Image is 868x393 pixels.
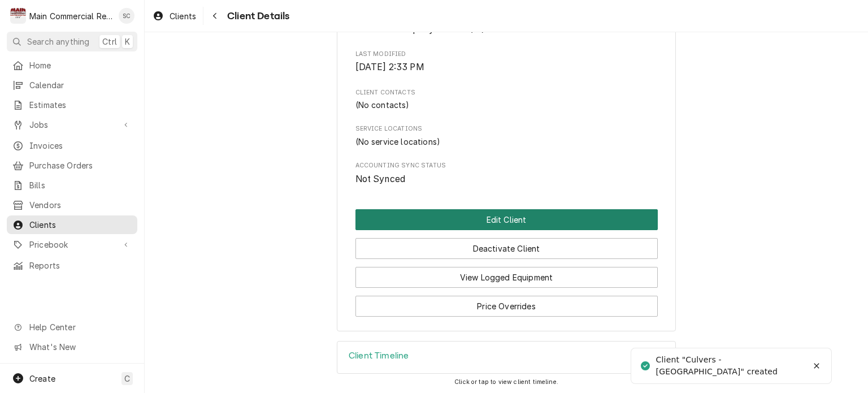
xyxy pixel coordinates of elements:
div: Accounting Sync Status [355,161,658,185]
span: Calendar [29,79,132,91]
a: Clients [7,215,137,234]
span: Bills [29,179,132,191]
a: Estimates [7,96,137,114]
span: What's New [29,341,131,353]
span: Vendors [29,199,132,211]
span: Click or tap to view client timeline. [454,378,558,386]
span: Home [29,59,132,71]
div: Button Group Row [355,209,658,230]
span: Reports [29,260,132,271]
button: Price Overrides [355,296,658,317]
div: Sharon Campbell's Avatar [119,8,134,24]
span: Search anything [27,36,89,47]
div: Button Group [355,209,658,317]
span: Last Modified [355,50,658,59]
button: Navigate back [206,7,224,25]
a: Clients [148,7,201,25]
div: Accordion Header [337,342,675,373]
a: Go to Help Center [7,318,137,336]
div: Client Contacts [355,88,658,111]
span: Service Locations [355,124,658,133]
span: Invoices [29,140,132,152]
div: Last Modified [355,50,658,74]
a: Vendors [7,196,137,214]
span: Clients [170,10,196,22]
button: Search anythingCtrlK [7,32,137,51]
div: Main Commercial Refrigeration Service [29,10,112,22]
span: Same as company default (--) [355,24,485,34]
span: Pricebook [29,239,115,251]
span: Client Contacts [355,88,658,97]
span: Accounting Sync Status [355,161,658,170]
div: SC [119,8,134,24]
div: Client Contacts List [355,99,658,111]
div: Button Group Row [355,288,658,317]
div: M [10,8,26,24]
span: Last Modified [355,61,658,74]
span: Not Synced [355,174,406,184]
a: Calendar [7,76,137,94]
span: Client Details [224,8,289,24]
div: Main Commercial Refrigeration Service's Avatar [10,8,26,24]
a: Go to Pricebook [7,235,137,254]
span: Jobs [29,119,115,131]
span: Clients [29,219,132,231]
a: Purchase Orders [7,156,137,175]
span: Estimates [29,99,132,111]
div: Button Group Row [355,230,658,259]
h3: Client Timeline [349,351,409,361]
a: Invoices [7,136,137,155]
span: Help Center [29,321,131,333]
span: Purchase Orders [29,159,132,171]
span: Accounting Sync Status [355,172,658,186]
a: Bills [7,176,137,195]
a: Home [7,56,137,75]
a: Reports [7,256,137,275]
div: Client Timeline [337,341,676,374]
button: Accordion Details Expand Trigger [337,342,675,373]
button: Deactivate Client [355,238,658,259]
span: [DATE] 2:33 PM [355,62,424,72]
button: View Logged Equipment [355,267,658,288]
span: C [124,373,130,385]
a: Go to What's New [7,338,137,356]
span: K [125,36,130,47]
span: Ctrl [102,36,117,47]
div: Service Locations List [355,136,658,148]
span: Create [29,374,55,383]
button: Edit Client [355,209,658,230]
div: Button Group Row [355,259,658,288]
div: Service Locations [355,124,658,147]
a: Go to Jobs [7,115,137,134]
div: Client "Culvers - [GEOGRAPHIC_DATA]" created [656,354,808,378]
